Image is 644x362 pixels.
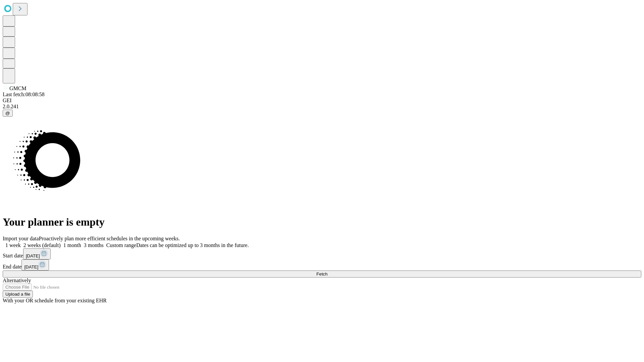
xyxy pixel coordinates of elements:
[3,248,641,259] div: Start date
[26,253,40,258] span: [DATE]
[3,98,641,104] div: GEI
[3,110,13,117] button: @
[3,259,641,270] div: End date
[3,104,641,110] div: 2.0.241
[9,85,26,91] span: GMCM
[3,270,641,278] button: Fetch
[3,92,45,97] span: Last fetch: 08:08:58
[3,236,39,241] span: Import your data
[24,264,38,269] span: [DATE]
[3,278,31,283] span: Alternatively
[21,259,49,270] button: [DATE]
[3,291,33,298] button: Upload a file
[136,242,249,248] span: Dates can be optimized up to 3 months in the future.
[3,216,641,228] h1: Your planner is empty
[23,242,61,248] span: 2 weeks (default)
[5,111,10,116] span: @
[5,242,21,248] span: 1 week
[316,271,327,277] span: Fetch
[106,242,136,248] span: Custom range
[84,242,104,248] span: 3 months
[39,236,180,241] span: Proactively plan more efficient schedules in the upcoming weeks.
[3,298,107,303] span: With your OR schedule from your existing EHR
[63,242,81,248] span: 1 month
[23,248,51,259] button: [DATE]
